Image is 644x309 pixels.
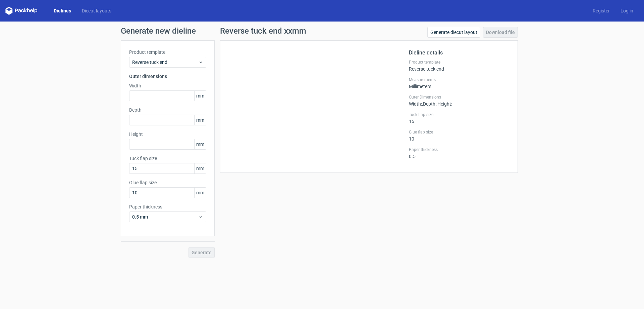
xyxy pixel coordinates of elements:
[194,188,206,198] span: mm
[409,60,509,72] div: Reverse tuck end
[409,129,509,142] div: 10
[409,129,509,135] label: Glue flap size
[409,112,509,124] div: 15
[129,203,206,210] label: Paper thickness
[132,59,198,66] span: Reverse tuck end
[129,73,206,80] h3: Outer dimensions
[129,107,206,113] label: Depth
[409,147,509,159] div: 0.5
[409,77,509,82] label: Measurements
[422,101,436,107] span: , Depth :
[615,7,639,14] a: Log in
[129,131,206,138] label: Height
[587,7,615,14] a: Register
[409,101,422,107] span: Width :
[129,49,206,55] label: Product template
[409,60,509,65] label: Product template
[129,82,206,89] label: Width
[194,163,206,173] span: mm
[409,77,509,89] div: Millimeters
[427,27,480,38] a: Generate diecut layout
[132,214,198,220] span: 0.5 mm
[409,94,509,100] label: Outer Dimensions
[48,7,76,14] a: Dielines
[194,115,206,125] span: mm
[121,27,523,35] h1: Generate new dieline
[409,112,509,117] label: Tuck flap size
[129,179,206,186] label: Glue flap size
[194,91,206,101] span: mm
[76,7,117,14] a: Diecut layouts
[409,147,509,152] label: Paper thickness
[194,139,206,149] span: mm
[220,27,306,35] h1: Reverse tuck end xxmm
[409,49,509,57] h2: Dieline details
[129,155,206,162] label: Tuck flap size
[436,101,452,107] span: , Height :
